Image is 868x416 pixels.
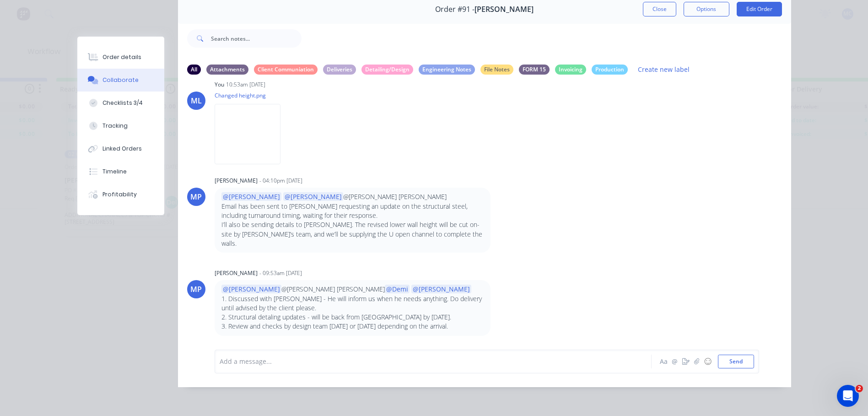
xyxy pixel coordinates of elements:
button: Profitability [77,183,164,206]
div: [PERSON_NAME] [215,269,258,277]
div: Timeline [102,167,127,176]
div: Production [592,65,628,75]
div: FORM 15 [519,65,550,75]
div: MP [190,191,202,202]
span: Order #91 - [435,5,474,14]
div: Invoicing [555,65,586,75]
div: Order details [102,53,141,61]
button: Collaborate [77,69,164,92]
button: Tracking [77,114,164,137]
button: Send [718,355,754,368]
div: - 09:53am [DATE] [259,269,302,277]
button: Timeline [77,160,164,183]
span: @[PERSON_NAME] [411,285,471,293]
div: ML [191,95,202,106]
div: - 04:10pm [DATE] [259,177,302,185]
span: [PERSON_NAME] [474,5,534,14]
div: Collaborate [102,76,139,84]
span: 2 [856,385,863,392]
button: @ [669,356,680,367]
p: Changed height.png [215,92,290,99]
span: @Demi [385,285,410,293]
button: Options [684,2,729,16]
span: @[PERSON_NAME] [221,192,281,201]
div: Attachments [206,65,248,75]
div: Tracking [102,122,128,130]
p: I’ll also be sending details to [PERSON_NAME]. The revised lower wall height will be cut on-site ... [221,220,484,248]
div: Engineering Notes [419,65,475,75]
span: @[PERSON_NAME] [221,285,281,293]
p: 2. Structural detaling updates - will be back from [GEOGRAPHIC_DATA] by [DATE]. [221,313,484,322]
div: Linked Orders [102,145,142,153]
p: @[PERSON_NAME] [PERSON_NAME] Email has been sent to [PERSON_NAME] requesting an update on the str... [221,192,484,220]
div: Deliveries [323,65,356,75]
div: Detailing/Design [361,65,413,75]
div: Profitability [102,190,137,199]
p: @[PERSON_NAME] [PERSON_NAME] [221,285,484,294]
div: All [187,65,201,75]
button: Order details [77,46,164,69]
button: Aa [658,356,669,367]
div: You [215,81,224,89]
button: Checklists 3/4 [77,92,164,114]
div: Checklists 3/4 [102,99,143,107]
button: Linked Orders [77,137,164,160]
div: 10:53am [DATE] [226,81,265,89]
p: 3. Review and checks by design team [DATE] or [DATE] depending on the arrival. [221,322,484,331]
input: Search notes... [211,29,302,48]
iframe: Intercom live chat [837,385,859,407]
span: @[PERSON_NAME] [283,192,343,201]
button: Create new label [633,63,695,76]
div: File Notes [480,65,513,75]
div: MP [190,284,202,295]
button: ☺ [702,356,713,367]
div: [PERSON_NAME] [215,177,258,185]
p: 1. Discussed with [PERSON_NAME] - He will inform us when he needs anything. Do delivery until adv... [221,294,484,313]
button: Edit Order [737,2,782,16]
button: Close [643,2,676,16]
div: Client Communiation [254,65,318,75]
